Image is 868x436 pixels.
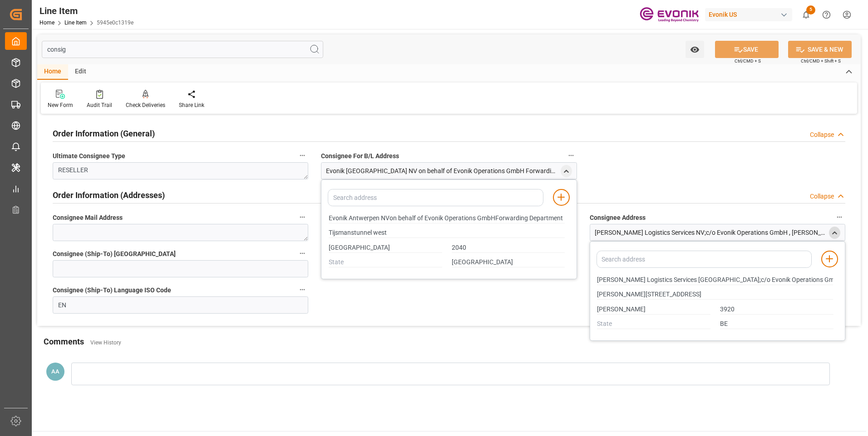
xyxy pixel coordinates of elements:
div: New Form [48,101,73,109]
input: Country [452,257,565,267]
input: Street [597,290,833,300]
input: Search address [597,251,812,268]
button: Evonik US [705,6,796,23]
div: Evonik US [705,8,792,21]
h2: Order Information (General) [53,127,155,140]
input: Street [329,228,565,238]
button: Consignee Address [833,211,845,223]
div: [PERSON_NAME] Logistics Services NV;c/o Evonik Operations GmbH , [PERSON_NAME][STREET_ADDRESS] , ... [595,228,827,237]
a: Home [39,19,54,26]
img: Evonik-brand-mark-Deep-Purple-RGB.jpeg_1700498283.jpeg [640,7,699,23]
input: City [597,305,710,315]
h2: Order Information (Addresses) [53,189,165,201]
div: Share Link [179,101,204,109]
input: Zip Code [452,243,565,253]
div: Collapse [810,130,834,140]
input: Name [329,213,565,223]
button: Consignee (Ship-To) [GEOGRAPHIC_DATA] [296,247,308,259]
h2: Comments [44,335,84,348]
button: Consignee (Ship-To) Language ISO Code [296,284,308,296]
div: Home [37,64,68,80]
input: Country [720,319,833,329]
button: Consignee For B/L Address [565,150,577,161]
span: Ctrl/CMD + Shift + S [801,58,841,64]
input: City [329,243,442,253]
textarea: RESELLER [53,162,308,179]
button: Consignee Mail Address [296,211,308,223]
span: Ultimate Consignee Type [53,151,125,161]
a: View History [90,339,121,346]
button: Help Center [816,5,837,25]
span: Consignee For B/L Address [321,151,399,161]
a: Line Item [64,19,87,26]
div: Line Item [39,4,133,18]
span: Consignee (Ship-To) [GEOGRAPHIC_DATA] [53,249,176,259]
button: SAVE [715,41,779,58]
span: Consignee Mail Address [53,213,123,223]
button: show 5 new notifications [796,5,816,25]
button: Ultimate Consignee Type [296,150,308,161]
input: Search Fields [42,41,323,58]
span: 5 [806,5,815,15]
div: close menu [561,165,572,177]
input: State [597,319,710,329]
div: Evonik [GEOGRAPHIC_DATA] NV on behalf of Evonik Operations GmbH Forwarding Department , [GEOGRAPH... [326,166,558,176]
input: Zip Code [720,305,833,315]
input: Name [597,275,833,285]
div: close menu [829,227,840,239]
span: Ctrl/CMD + S [735,58,761,64]
span: AA [51,368,59,375]
span: Consignee (Ship-To) Language ISO Code [53,286,171,295]
div: Edit [68,64,93,80]
div: Check Deliveries [126,101,165,109]
button: SAVE & NEW [788,41,852,58]
button: open menu [686,41,704,58]
input: State [329,257,442,267]
div: Audit Trail [87,101,112,109]
span: Consignee Address [590,213,646,223]
div: Collapse [810,192,834,201]
input: Search address [328,189,543,206]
